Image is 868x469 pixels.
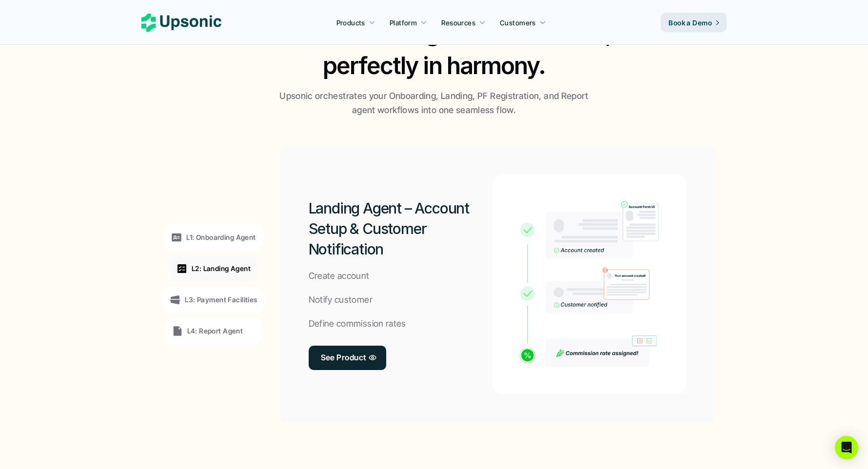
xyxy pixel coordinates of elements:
[441,18,475,28] p: Resources
[186,232,256,242] p: L1: Onboarding Agent
[321,351,366,365] p: See Product
[192,263,251,274] p: L2: Landing Agent
[309,346,386,370] a: See Product
[661,13,727,32] a: Book a Demo
[331,14,381,31] a: Products
[669,18,712,28] p: Book a Demo
[336,18,365,28] p: Products
[185,294,257,305] p: L3: Payment Facilities
[309,317,406,331] p: Define commission rates
[247,17,621,82] h2: Four seamless agentic workflows, perfectly in harmony.
[187,326,243,336] p: L4: Report Agent
[500,18,536,28] p: Customers
[390,18,417,28] p: Platform
[309,269,370,283] p: Create account
[309,198,493,259] h2: Landing Agent – Account Setup & Customer Notification
[309,293,373,307] p: Notify customer
[276,89,592,117] p: Upsonic orchestrates your Onboarding, Landing, PF Registration, and Report agent workflows into o...
[835,436,858,459] div: Open Intercom Messenger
